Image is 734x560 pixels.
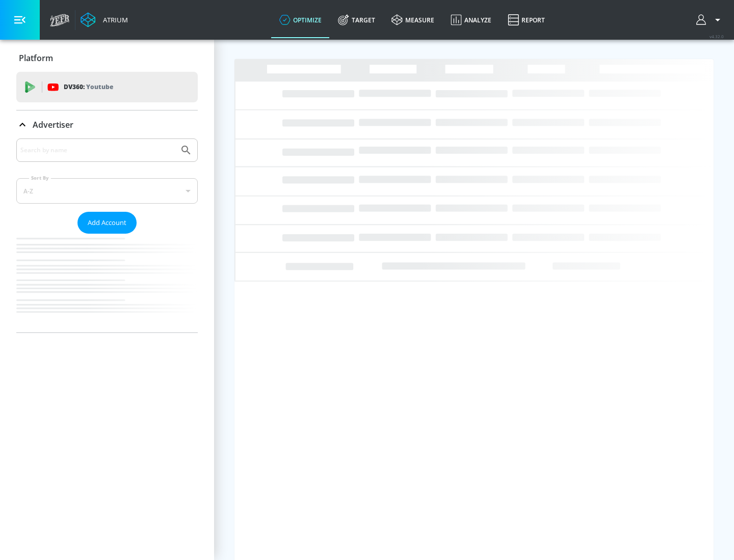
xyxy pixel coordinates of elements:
[88,217,126,229] span: Add Account
[81,12,128,27] a: Atrium
[330,2,383,38] a: Target
[16,72,198,102] div: DV360: Youtube
[86,81,113,92] p: Youtube
[64,81,113,93] p: DV360:
[99,15,128,24] div: Atrium
[20,144,175,157] input: Search by name
[16,178,198,204] div: A-Z
[29,175,51,181] label: Sort By
[16,44,198,72] div: Platform
[710,34,724,39] span: v 4.32.0
[383,2,442,38] a: measure
[500,2,553,38] a: Report
[16,138,198,332] div: Advertiser
[77,212,137,234] button: Add Account
[442,2,500,38] a: Analyze
[271,2,330,38] a: optimize
[16,110,198,139] div: Advertiser
[19,52,53,64] p: Platform
[33,119,73,130] p: Advertiser
[16,234,198,332] nav: list of Advertiser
